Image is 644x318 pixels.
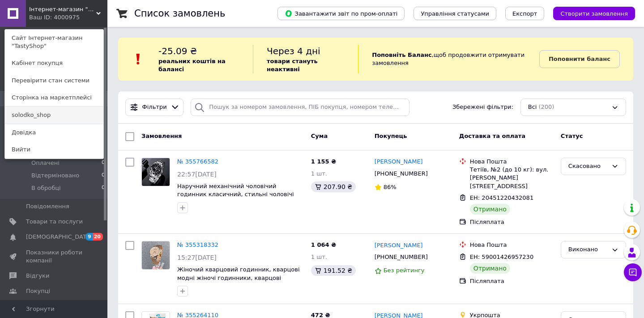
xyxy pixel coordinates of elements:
a: Фото товару [141,241,170,270]
b: Поповніть Баланс [372,52,431,58]
a: solodko_shop [5,107,103,124]
img: Фото товару [142,241,170,269]
span: 1 шт. [311,170,327,177]
a: Сторінка на маркетплейсі [5,89,103,106]
div: Отримано [470,204,510,215]
span: Фільтри [142,103,167,112]
span: Покупець [375,133,407,139]
a: Перевірити стан системи [5,72,103,89]
img: :exclamation: [132,52,145,66]
span: 1 064 ₴ [311,241,336,248]
span: Замовлення [141,133,182,139]
a: № 355318332 [177,241,218,248]
span: Доставка та оплата [459,133,525,139]
span: 86% [384,184,397,190]
button: Чат з покупцем [624,263,642,281]
a: [PERSON_NAME] [375,241,423,250]
span: Відгуки [26,272,49,280]
a: Вийти [5,141,103,158]
div: Отримано [470,263,510,274]
span: ЕН: 59001426957230 [470,254,533,260]
span: 15:27[DATE] [177,254,217,261]
span: Експорт [512,10,537,17]
span: 22:57[DATE] [177,171,217,178]
button: Управління статусами [414,7,496,20]
h1: Список замовлень [134,8,225,19]
div: Ваш ID: 4000975 [29,13,67,21]
div: , щоб продовжити отримувати замовлення [358,45,539,73]
span: Cума [311,133,328,139]
a: № 355766582 [177,158,218,165]
span: Показники роботи компанії [26,249,83,265]
span: Товари та послуги [26,218,83,226]
div: Післяплата [470,218,554,226]
span: 0 [102,159,105,167]
button: Завантажити звіт по пром-оплаті [277,7,405,20]
span: Створити замовлення [560,10,628,17]
span: ЕН: 20451220432081 [470,194,533,201]
a: [PERSON_NAME] [375,158,423,166]
span: 20 [93,233,103,241]
b: товари стануть неактивні [267,58,318,73]
span: В обробці [31,184,61,192]
div: Тетіїв, №2 (до 10 кг): вул. [PERSON_NAME][STREET_ADDRESS] [470,166,554,190]
a: Довідка [5,124,103,141]
a: Сайт Інтернет-магазин "TastyShop" [5,30,103,55]
div: Нова Пошта [470,158,554,166]
div: [PHONE_NUMBER] [373,168,430,180]
span: [DEMOGRAPHIC_DATA] [26,233,92,241]
a: Фото товару [141,158,170,186]
input: Пошук за номером замовлення, ПІБ покупця, номером телефону, Email, номером накладної [191,99,409,116]
span: Всі [528,103,537,112]
span: Управління статусами [421,10,489,17]
a: Наручний механічний чоловічий годинник класичний, стильні чоловічі наручні годинники сталеві сріб... [177,183,294,206]
span: Повідомлення [26,202,69,211]
div: 207.90 ₴ [311,181,356,192]
span: Відтерміновано [31,172,79,180]
div: Післяплата [470,277,554,285]
button: Експорт [505,7,545,20]
a: Жіночий кварцовий годинник, кварцові модні жіночі годинники, кварцові годинники жіночі [177,266,300,289]
a: Створити замовлення [544,10,635,17]
span: Оплачені [31,159,60,167]
span: 0 [102,172,105,180]
span: 1 шт. [311,254,327,260]
span: Статус [561,133,583,139]
div: Виконано [568,245,608,254]
span: Через 4 дні [267,46,320,56]
div: [PHONE_NUMBER] [373,251,430,263]
div: Нова Пошта [470,241,554,249]
span: 0 [102,184,105,192]
span: Збережені фільтри: [452,103,513,112]
span: (200) [538,103,554,110]
b: реальних коштів на балансі [158,58,226,73]
span: Завантажити звіт по пром-оплаті [285,9,397,17]
a: Поповнити баланс [539,50,620,68]
span: Інтернет-магазин "TastyShop" [29,5,96,13]
button: Створити замовлення [553,7,635,20]
span: Без рейтингу [384,267,425,274]
span: Покупці [26,287,50,295]
div: Скасовано [568,162,608,171]
div: 191.52 ₴ [311,265,356,276]
img: Фото товару [142,158,170,186]
span: -25.09 ₴ [158,46,197,56]
a: Кабінет покупця [5,55,103,72]
span: 9 [85,233,93,241]
span: 1 155 ₴ [311,158,336,165]
b: Поповнити баланс [549,56,610,62]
